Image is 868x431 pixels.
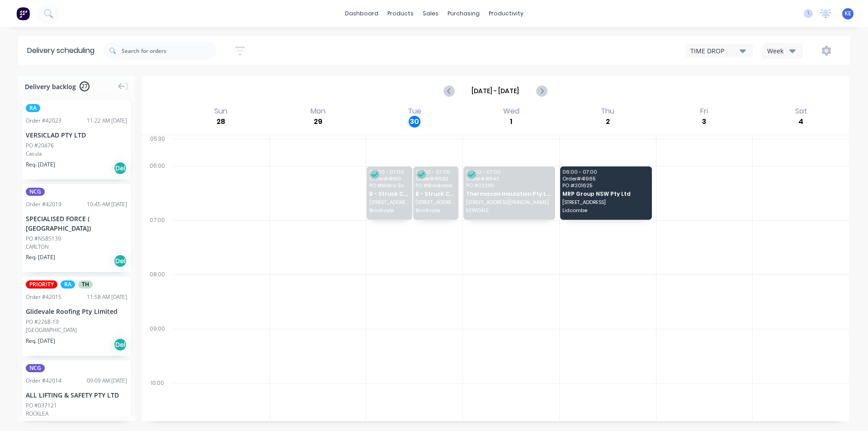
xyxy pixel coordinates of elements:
[26,390,127,400] div: ALL LIFTING & SAFETY PTY LTD
[484,7,528,20] div: productivity
[767,46,793,56] div: Week
[26,150,127,158] div: Casula
[26,200,61,208] div: Order # 42019
[562,191,648,197] span: MRP Group NSW Pty Ltd
[443,7,484,20] div: purchasing
[369,208,409,213] span: Brookvale
[369,176,409,181] span: Order # 41910
[113,254,127,268] div: Del
[78,280,93,289] span: TH
[369,169,409,175] span: 06:00 - 07:00
[698,107,711,116] div: Fri
[466,191,552,197] span: Thermacon Insulation Pty Ltd
[142,323,173,378] div: 09:00
[142,215,173,269] div: 07:00
[602,116,613,128] div: 2
[87,200,127,208] div: 10:45 AM [DATE]
[685,44,753,57] button: TIME DROP
[26,243,127,251] div: CARLTON
[142,133,173,161] div: 05:30
[409,116,420,128] div: 30
[466,183,552,188] span: PO # 22280
[26,104,40,112] span: RA
[562,183,648,188] span: PO # 201625
[562,199,648,205] span: [STREET_ADDRESS]
[415,176,455,181] span: Order # 41982
[26,318,59,326] div: PO #2268-19
[26,130,127,140] div: VERSICLAD PTY LTD
[505,116,517,128] div: 1
[690,46,740,56] div: TIME DROP
[26,364,45,372] span: NCG
[762,43,803,59] button: Week
[87,293,127,301] div: 11:58 AM [DATE]
[26,188,45,196] span: NCG
[25,82,76,91] span: Delivery backlog
[26,326,127,334] div: [GEOGRAPHIC_DATA]
[26,161,55,169] span: Req. [DATE]
[142,269,173,323] div: 08:00
[26,142,54,150] div: PO #20476
[80,81,90,91] span: 27
[26,253,55,261] span: Req. [DATE]
[405,107,424,116] div: Tue
[415,169,455,175] span: 06:00 - 07:00
[369,191,409,197] span: B - Struck Constructions Pty Ltd T/A BRC
[415,191,455,197] span: B - Struck Constructions Pty Ltd T/A BRC
[466,176,552,181] span: Order # 41642
[113,338,127,351] div: Del
[415,208,455,213] span: Brookvale
[562,208,648,213] span: Lidcombe
[212,107,230,116] div: Sun
[383,7,418,20] div: products
[466,199,552,205] span: [STREET_ADDRESS][PERSON_NAME]
[215,116,227,128] div: 28
[26,293,61,301] div: Order # 42015
[844,9,851,18] span: KE
[26,402,57,410] div: PO #037121
[26,377,61,385] div: Order # 42014
[369,183,409,188] span: PO # Metro Samples
[26,280,57,289] span: PRIORITY
[61,280,75,289] span: RA
[18,36,104,65] div: Delivery scheduling
[793,107,810,116] div: Sat
[466,208,552,213] span: KEWDALE
[122,42,217,60] input: Search for orders
[113,161,127,175] div: Del
[598,107,617,116] div: Thu
[16,7,30,20] img: Factory
[500,107,522,116] div: Wed
[418,7,443,20] div: sales
[312,116,324,128] div: 29
[142,161,173,215] div: 06:00
[369,199,409,205] span: [STREET_ADDRESS]
[26,410,127,418] div: ROCKLEA
[26,235,61,243] div: PO #NS85139
[698,116,710,128] div: 3
[340,7,383,20] a: dashboard
[795,116,807,128] div: 4
[308,107,328,116] div: Mon
[562,169,648,175] span: 06:00 - 07:00
[87,117,127,125] div: 11:22 AM [DATE]
[466,169,552,175] span: 06:00 - 07:00
[562,176,648,181] span: Order # 41965
[415,199,455,205] span: [STREET_ADDRESS]
[26,117,61,125] div: Order # 42023
[26,337,55,345] span: Req. [DATE]
[415,183,455,188] span: PO # Brookvale
[26,214,127,233] div: SPECIALISED FORCE ( [GEOGRAPHIC_DATA])
[26,307,127,316] div: Glidevale Roofing Pty Limited
[87,377,127,385] div: 09:09 AM [DATE]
